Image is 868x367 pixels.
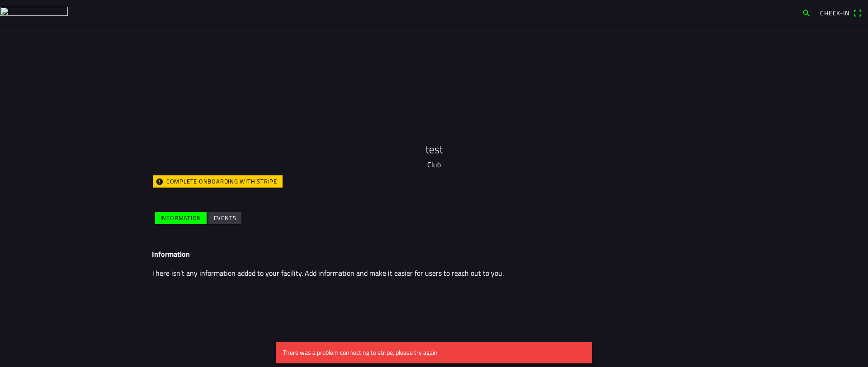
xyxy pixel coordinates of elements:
p: Club [152,159,716,170]
a: search [797,5,816,20]
h3: Information [152,250,716,259]
ion-button: Events [208,212,241,224]
ion-button: Information [155,212,207,224]
h1: test [152,143,716,156]
span: Check-in [820,8,849,18]
p: There isn’t any information added to your facility. Add information and make it easier for users ... [152,268,716,278]
a: Check-inqr scanner [816,5,866,20]
ion-button: Complete onboarding with Stripe [153,175,283,188]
